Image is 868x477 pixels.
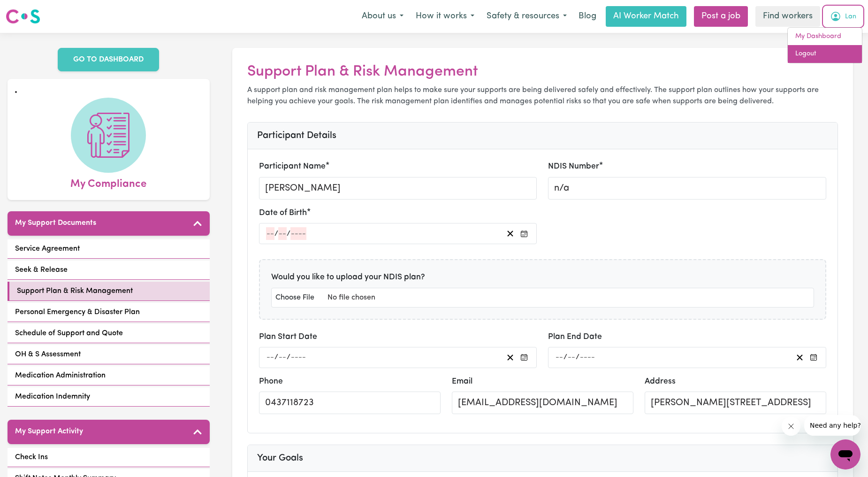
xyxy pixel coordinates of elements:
h2: Support Plan & Risk Management [247,63,838,81]
span: / [563,353,567,362]
a: Service Agreement [8,239,210,259]
a: Find workers [755,6,820,27]
label: Would you like to upload your NDIS plan? [271,271,425,284]
span: / [274,230,278,238]
a: GO TO DASHBOARD [58,48,159,71]
input: ---- [290,351,306,364]
span: My Compliance [70,173,146,192]
button: My Account [824,7,862,26]
h5: My Support Documents [15,219,96,228]
h5: My Support Activity [15,427,83,436]
input: -- [567,351,576,364]
span: OH & S Assessment [15,349,81,360]
a: Check Ins [8,448,210,467]
span: Schedule of Support and Quote [15,328,123,339]
span: / [576,353,579,362]
button: Safety & resources [480,7,573,26]
iframe: Close message [782,417,800,436]
label: Plan End Date [548,331,602,343]
button: About us [356,7,410,26]
span: / [287,353,290,362]
label: Plan Start Date [259,331,317,343]
label: Phone [259,376,283,388]
label: Date of Birth [259,207,307,219]
h3: Participant Details [257,130,829,141]
input: -- [278,227,287,240]
a: AI Worker Match [606,6,686,27]
a: Careseekers logo [6,6,40,27]
label: Participant Name [259,161,326,173]
div: My Account [787,27,862,63]
span: Service Agreement [15,243,80,254]
input: -- [266,227,274,240]
a: Logout [788,45,862,63]
label: Address [645,376,676,388]
a: Medication Indemnity [8,387,210,407]
a: Seek & Release [8,261,210,280]
span: Lan [845,12,856,22]
a: Blog [573,6,602,27]
a: Schedule of Support and Quote [8,324,210,343]
input: ---- [290,227,306,240]
button: My Support Documents [8,211,210,236]
span: Check Ins [15,452,48,463]
input: -- [266,351,274,364]
span: / [274,353,278,362]
input: ---- [579,351,595,364]
input: -- [555,351,563,364]
span: Medication Indemnity [15,391,90,402]
a: Post a job [694,6,748,27]
a: OH & S Assessment [8,345,210,364]
span: Need any help? [6,7,57,14]
h3: Your Goals [257,453,829,464]
a: Personal Emergency & Disaster Plan [8,303,210,322]
iframe: Message from company [804,415,860,436]
button: How it works [410,7,480,26]
span: / [287,230,290,238]
a: My Compliance [15,98,202,192]
span: Support Plan & Risk Management [17,285,133,297]
button: My Support Activity [8,420,210,444]
span: Medication Administration [15,370,106,381]
img: Careseekers logo [6,8,40,25]
a: My Dashboard [788,28,862,46]
span: Personal Emergency & Disaster Plan [15,307,140,318]
span: Seek & Release [15,264,68,276]
label: NDIS Number [548,161,599,173]
a: Support Plan & Risk Management [8,282,210,301]
iframe: Button to launch messaging window [830,439,860,469]
input: -- [278,351,287,364]
p: A support plan and risk management plan helps to make sure your supports are being delivered safe... [247,85,838,107]
label: Email [452,376,472,388]
a: Medication Administration [8,366,210,385]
